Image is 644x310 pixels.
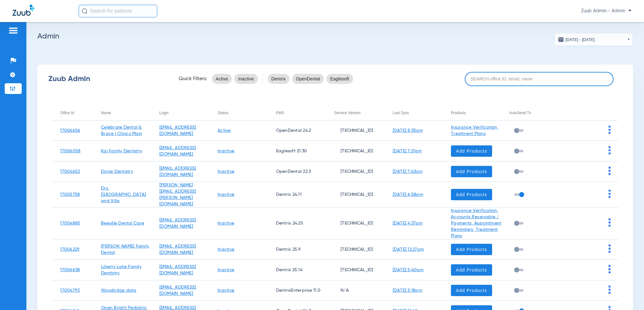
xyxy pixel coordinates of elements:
[608,285,611,294] img: group-dot-blue.svg
[613,280,644,310] iframe: Chat Widget
[326,239,385,260] td: [TECHNICAL_ID]
[37,33,633,39] h2: Admin
[159,218,196,229] a: [EMAIL_ADDRESS][DOMAIN_NAME]
[451,264,492,276] button: Add Products
[451,145,492,157] button: Add Products
[326,161,385,182] td: [TECHNICAL_ID]
[451,166,492,177] button: Add Products
[451,244,492,255] button: Add Products
[238,76,254,82] span: Inactive
[101,186,146,203] a: Drs. [GEOGRAPHIC_DATA] and Villa
[465,72,614,86] input: SEARCH office ID, email, name
[268,161,326,182] td: OpenDental 22.3
[218,109,228,116] div: Status
[79,5,157,17] input: Search for patients
[159,183,196,206] a: [PERSON_NAME][EMAIL_ADDRESS][PERSON_NAME][DOMAIN_NAME]
[60,169,80,174] a: 17004652
[456,168,487,175] span: Add Products
[101,169,133,174] a: Davie Dentistry
[334,109,360,116] div: Service Version
[268,280,326,301] td: DentrixEnterprise 11.0
[608,265,611,273] img: group-dot-blue.svg
[326,120,385,141] td: [TECHNICAL_ID]
[60,247,80,252] a: 17006229
[218,109,268,116] div: Status
[393,192,423,197] a: [DATE] 6:58pm
[159,125,196,136] a: [EMAIL_ADDRESS][DOMAIN_NAME]
[60,128,80,133] a: 17006656
[296,76,320,82] span: OpenDental
[326,260,385,280] td: [TECHNICAL_ID]
[60,109,74,116] div: Office Id
[60,109,93,116] div: Office Id
[159,265,196,275] a: [EMAIL_ADDRESS][DOMAIN_NAME]
[608,146,611,155] img: group-dot-blue.svg
[101,109,151,116] div: Name
[159,146,196,156] a: [EMAIL_ADDRESS][DOMAIN_NAME]
[608,244,611,253] img: group-dot-blue.svg
[218,169,234,174] a: Inactive
[159,109,210,116] div: Login
[326,182,385,208] td: [TECHNICAL_ID]
[451,208,501,238] a: Insurance Verification, Accounts Receivable / Payments, Appointment Reminders, Treatment Plans
[558,36,564,43] img: date.svg
[60,149,80,153] a: 17006058
[393,221,423,225] a: [DATE] 4:37am
[212,73,258,85] mat-chip-listbox: status-filters
[268,260,326,280] td: Dentrix 25.14
[8,27,18,34] img: hamburger-icon
[48,76,168,82] div: Zuub Admin
[393,149,422,153] a: [DATE] 7:21am
[393,109,409,116] div: Last Sync
[268,182,326,208] td: Dentrix 24.11
[218,268,234,272] a: Inactive
[218,288,234,293] a: Inactive
[60,221,80,225] a: 17004885
[581,8,631,14] span: Zuub Admin - Admin
[159,109,169,116] div: Login
[608,190,611,198] img: group-dot-blue.svg
[101,149,142,153] a: Kai Family Dentistry
[451,285,492,296] button: Add Products
[101,288,136,293] a: Woodridge data
[451,125,498,136] a: Insurance Verification, Treatment Plans
[159,166,196,177] a: [EMAIL_ADDRESS][DOMAIN_NAME]
[101,125,142,136] a: Celebrate Dental & Brace | Clinics Main
[276,109,284,116] div: PMS
[608,218,611,227] img: group-dot-blue.svg
[218,221,234,225] a: Inactive
[456,287,487,294] span: Add Products
[509,109,531,116] div: AutoSend Tx
[101,109,111,116] div: Name
[159,285,196,296] a: [EMAIL_ADDRESS][DOMAIN_NAME]
[60,268,80,272] a: 17006638
[456,246,487,253] span: Add Products
[393,128,423,133] a: [DATE] 8:35am
[451,109,501,116] div: Products
[60,192,80,197] a: 17005758
[60,288,80,293] a: 17004793
[218,149,234,153] a: Inactive
[393,268,424,272] a: [DATE] 5:40am
[456,191,487,198] span: Add Products
[101,265,142,275] a: Liberty Lake Family Dentistry
[509,109,560,116] div: AutoSend Tx
[268,208,326,239] td: Dentrix 24.25
[216,76,228,82] span: Active
[393,247,424,252] a: [DATE] 12:27pm
[451,109,466,116] div: Products
[218,247,234,252] a: Inactive
[608,126,611,134] img: group-dot-blue.svg
[608,167,611,175] img: group-dot-blue.svg
[271,76,286,82] span: Dentrix
[268,239,326,260] td: Dentrix 25.9
[326,208,385,239] td: [TECHNICAL_ID]
[326,141,385,161] td: [TECHNICAL_ID]
[456,148,487,154] span: Add Products
[456,267,487,273] span: Add Products
[393,288,422,293] a: [DATE] 5:18pm
[101,244,149,255] a: [PERSON_NAME] Family Dental
[13,5,34,16] img: Zuub Logo
[326,280,385,301] td: N/A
